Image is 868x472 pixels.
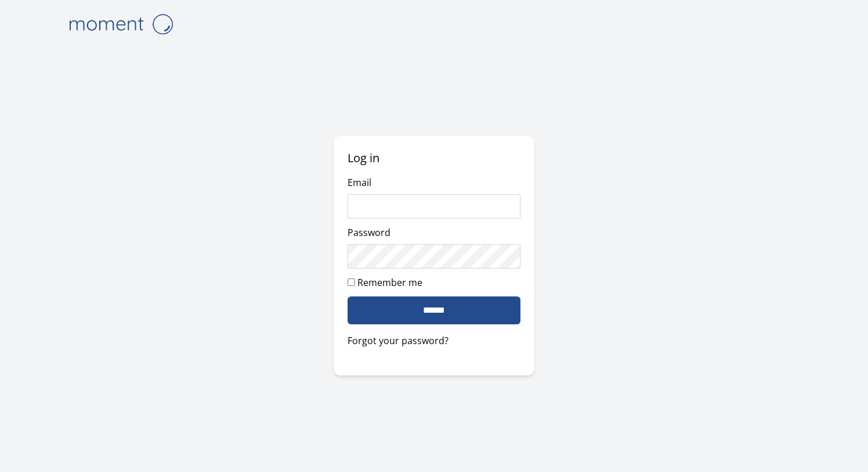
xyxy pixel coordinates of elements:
h2: Log in [348,150,521,166]
a: Forgot your password? [348,334,521,348]
label: Password [348,226,390,239]
img: logo-4e3dc11c47720685a147b03b5a06dd966a58ff35d612b21f08c02c0306f2b779.png [63,9,179,39]
label: Remember me [357,276,422,289]
label: Email [348,176,371,189]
